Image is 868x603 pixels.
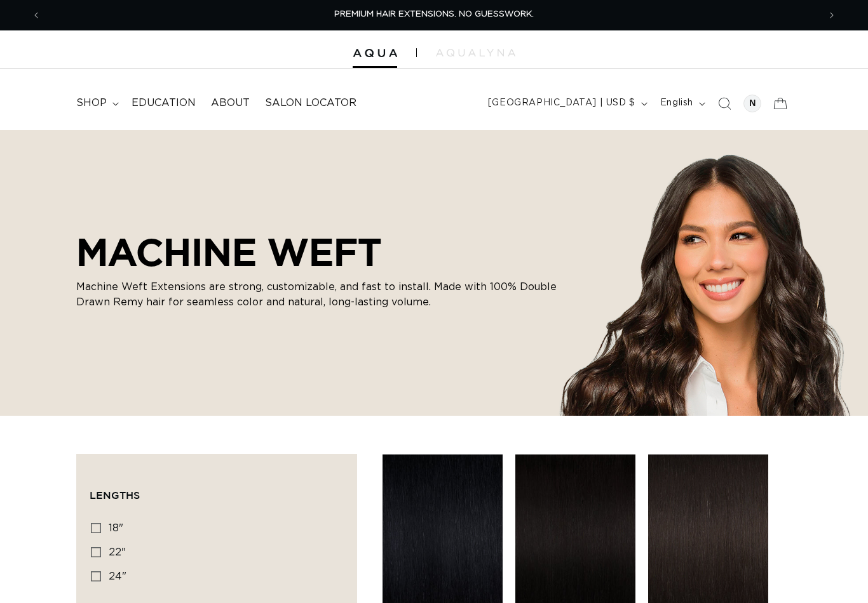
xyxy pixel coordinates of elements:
button: Next announcement [818,3,846,27]
span: [GEOGRAPHIC_DATA] | USD $ [488,96,635,110]
summary: shop [69,89,124,117]
span: shop [76,96,107,110]
span: Salon Locator [265,96,356,110]
span: 22" [109,547,126,557]
span: About [211,96,250,110]
img: aqualyna.com [436,49,515,56]
span: PREMIUM HAIR EXTENSIONS. NO GUESSWORK. [334,10,534,18]
span: English [660,96,693,110]
span: Lengths [90,489,140,501]
button: [GEOGRAPHIC_DATA] | USD $ [480,91,653,116]
summary: Search [710,89,738,117]
a: About [203,89,257,117]
span: 18" [109,523,123,533]
summary: Lengths (0 selected) [90,467,344,513]
img: Aqua Hair Extensions [353,49,397,58]
button: Previous announcement [22,3,50,27]
span: Education [132,96,196,110]
button: English [653,91,710,116]
span: 24" [109,571,126,581]
p: Machine Weft Extensions are strong, customizable, and fast to install. Made with 100% Double Draw... [76,279,559,310]
a: Education [124,89,203,117]
a: Salon Locator [257,89,364,117]
h2: MACHINE WEFT [76,230,559,274]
